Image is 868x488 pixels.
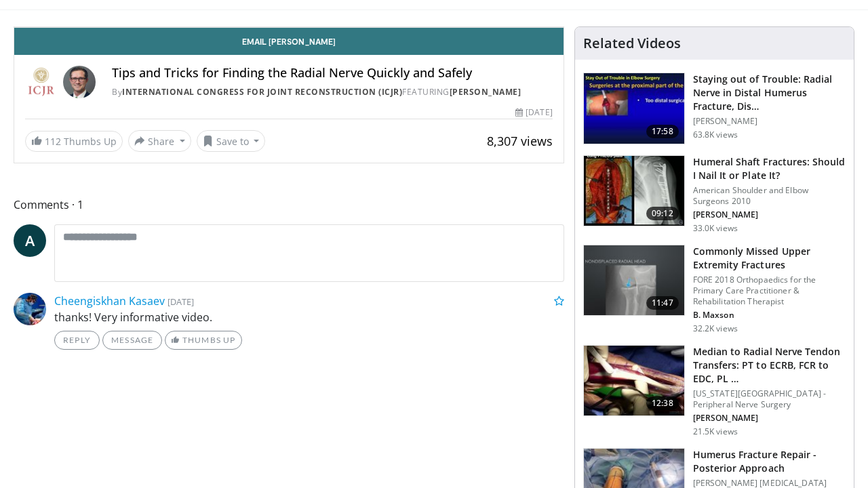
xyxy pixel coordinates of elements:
span: 8,307 views [487,133,553,149]
p: 21.5K views [693,426,738,437]
span: 112 [45,135,61,148]
h3: Humerus Fracture Repair - Posterior Approach [693,448,846,475]
p: 63.8K views [693,129,738,140]
span: 12:38 [646,396,679,410]
img: International Congress for Joint Reconstruction (ICJR) [25,66,58,98]
h4: Tips and Tricks for Finding the Radial Nerve Quickly and Safely [112,66,553,81]
img: 304908_0001_1.png.150x105_q85_crop-smart_upscale.jpg [584,346,684,416]
small: [DATE] [167,296,194,308]
button: Save to [197,130,266,152]
a: [PERSON_NAME] [450,86,521,98]
p: thanks! Very informative video. [54,309,564,325]
p: [PERSON_NAME] [693,209,846,220]
img: sot_1.png.150x105_q85_crop-smart_upscale.jpg [584,156,684,226]
h4: Related Videos [583,35,681,52]
button: Share [128,130,191,152]
p: American Shoulder and Elbow Surgeons 2010 [693,185,846,207]
p: FORE 2018 Orthopaedics for the Primary Care Practitioner & Rehabilitation Therapist [693,274,846,307]
span: 09:12 [646,207,679,220]
p: [PERSON_NAME] [693,116,846,127]
a: 17:58 Staying out of Trouble: Radial Nerve in Distal Humerus Fracture, Dis… [PERSON_NAME] 63.8K v... [583,73,846,144]
a: Email [PERSON_NAME] [14,28,564,55]
a: 09:12 Humeral Shaft Fractures: Should I Nail It or Plate It? American Shoulder and Elbow Surgeons... [583,155,846,234]
h3: Commonly Missed Upper Extremity Fractures [693,245,846,272]
img: Avatar [63,66,96,98]
img: Avatar [14,293,46,325]
p: 33.0K views [693,223,738,234]
a: International Congress for Joint Reconstruction (ICJR) [122,86,402,98]
span: 11:47 [646,296,679,310]
a: A [14,224,46,257]
h3: Median to Radial Nerve Tendon Transfers: PT to ECRB, FCR to EDC, PL … [693,345,846,386]
div: [DATE] [515,106,552,119]
img: Q2xRg7exoPLTwO8X4xMDoxOjB1O8AjAz_1.150x105_q85_crop-smart_upscale.jpg [584,73,684,144]
a: 112 Thumbs Up [25,131,123,152]
video-js: Video Player [14,27,564,28]
p: [US_STATE][GEOGRAPHIC_DATA] - Peripheral Nerve Surgery [693,388,846,410]
img: b2c65235-e098-4cd2-ab0f-914df5e3e270.150x105_q85_crop-smart_upscale.jpg [584,245,684,316]
a: Cheengiskhan Kasaev [54,293,165,308]
p: B. Maxson [693,310,846,321]
a: 12:38 Median to Radial Nerve Tendon Transfers: PT to ECRB, FCR to EDC, PL … [US_STATE][GEOGRAPHIC... [583,345,846,437]
h3: Humeral Shaft Fractures: Should I Nail It or Plate It? [693,155,846,182]
div: By FEATURING [112,86,553,98]
a: 11:47 Commonly Missed Upper Extremity Fractures FORE 2018 Orthopaedics for the Primary Care Pract... [583,245,846,334]
a: Reply [54,331,100,350]
h3: Staying out of Trouble: Radial Nerve in Distal Humerus Fracture, Dis… [693,73,846,113]
a: Message [102,331,162,350]
p: [PERSON_NAME] [693,413,846,424]
span: Comments 1 [14,196,564,213]
p: 32.2K views [693,323,738,334]
span: 17:58 [646,125,679,138]
a: Thumbs Up [165,331,241,350]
